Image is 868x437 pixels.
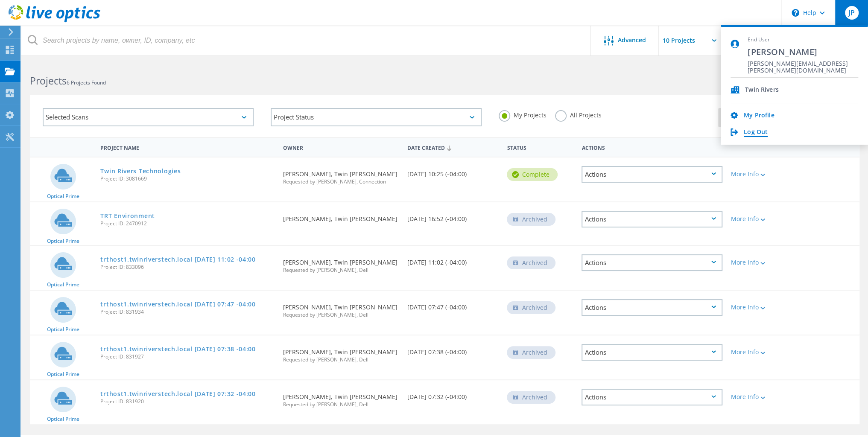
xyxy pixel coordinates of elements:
[503,139,577,155] div: Status
[507,256,555,269] div: Archived
[731,349,789,355] div: More Info
[100,399,274,404] span: Project ID: 831920
[745,86,779,94] span: Twin Rivers
[718,108,783,127] button: Search
[279,291,403,326] div: [PERSON_NAME], Twin [PERSON_NAME]
[100,301,255,307] a: trthost1.twinriverstech.local [DATE] 07:47 -04:00
[731,304,789,310] div: More Info
[403,380,503,408] div: [DATE] 07:32 (-04:00)
[100,354,274,359] span: Project ID: 831927
[283,179,399,184] span: Requested by [PERSON_NAME], Connection
[744,128,768,137] a: Log Out
[100,391,255,397] a: trthost1.twinriverstech.local [DATE] 07:32 -04:00
[507,168,558,181] div: Complete
[507,346,555,359] div: Archived
[279,335,403,371] div: [PERSON_NAME], Twin [PERSON_NAME]
[283,268,399,273] span: Requested by [PERSON_NAME], Dell
[582,299,722,316] div: Actions
[283,312,399,318] span: Requested by [PERSON_NAME], Dell
[403,291,503,319] div: [DATE] 07:47 (-04:00)
[744,112,774,120] a: My Profile
[403,202,503,230] div: [DATE] 16:52 (-04:00)
[283,402,399,407] span: Requested by [PERSON_NAME], Dell
[100,168,181,174] a: Twin Rivers Technologies
[403,246,503,274] div: [DATE] 11:02 (-04:00)
[67,79,106,86] span: 6 Projects Found
[47,194,79,199] span: Optical Prime
[43,108,254,126] div: Selected Scans
[507,391,555,404] div: Archived
[577,139,727,155] div: Actions
[748,60,858,68] span: [PERSON_NAME][EMAIL_ADDRESS][PERSON_NAME][DOMAIN_NAME]
[748,36,858,44] span: End User
[792,9,799,17] svg: \n
[47,282,79,287] span: Optical Prime
[848,9,855,16] span: JP
[100,346,255,352] a: trthost1.twinriverstech.local [DATE] 07:38 -04:00
[582,389,722,405] div: Actions
[582,254,722,271] div: Actions
[279,380,403,416] div: [PERSON_NAME], Twin [PERSON_NAME]
[403,139,503,155] div: Date Created
[507,301,555,314] div: Archived
[731,171,789,177] div: More Info
[100,265,274,270] span: Project ID: 833096
[47,327,79,332] span: Optical Prime
[507,213,555,226] div: Archived
[21,26,591,55] input: Search projects by name, owner, ID, company, etc
[279,157,403,193] div: [PERSON_NAME], Twin [PERSON_NAME]
[100,213,155,219] a: TRT Environment
[283,357,399,362] span: Requested by [PERSON_NAME], Dell
[271,108,482,126] div: Project Status
[47,417,79,422] span: Optical Prime
[731,216,789,222] div: More Info
[555,110,602,118] label: All Projects
[731,259,789,265] div: More Info
[9,18,100,24] a: Live Optics Dashboard
[403,157,503,186] div: [DATE] 10:25 (-04:00)
[279,202,403,230] div: [PERSON_NAME], Twin [PERSON_NAME]
[100,309,274,315] span: Project ID: 831934
[403,335,503,364] div: [DATE] 07:38 (-04:00)
[100,256,255,262] a: trthost1.twinriverstech.local [DATE] 11:02 -04:00
[100,221,274,226] span: Project ID: 2470912
[731,394,789,400] div: More Info
[582,344,722,361] div: Actions
[30,74,67,87] b: Projects
[47,372,79,377] span: Optical Prime
[618,37,646,43] span: Advanced
[582,166,722,183] div: Actions
[279,139,403,155] div: Owner
[279,246,403,281] div: [PERSON_NAME], Twin [PERSON_NAME]
[47,239,79,244] span: Optical Prime
[96,139,278,155] div: Project Name
[582,211,722,227] div: Actions
[100,176,274,181] span: Project ID: 3081669
[499,110,547,118] label: My Projects
[748,46,858,58] span: [PERSON_NAME]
